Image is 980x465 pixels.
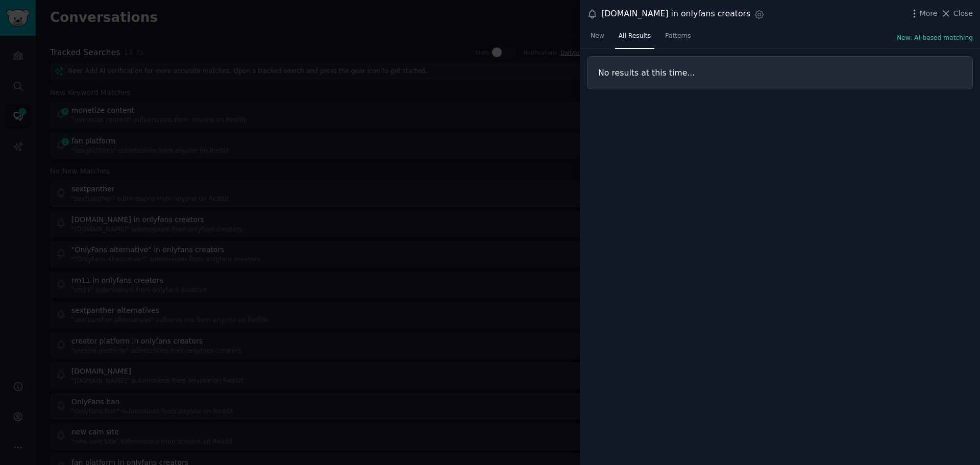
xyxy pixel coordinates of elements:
span: New [591,32,604,41]
button: More [909,8,938,19]
button: Close [941,8,973,19]
div: [DOMAIN_NAME] in onlyfans creators [601,8,750,20]
span: Close [953,8,973,19]
a: New [587,28,608,49]
a: All Results [615,28,654,49]
a: Patterns [661,28,694,49]
span: All Results [619,32,651,41]
span: Patterns [665,32,691,41]
button: New: AI-based matching [897,34,973,43]
h3: No results at this time... [598,67,962,78]
span: More [920,8,938,19]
